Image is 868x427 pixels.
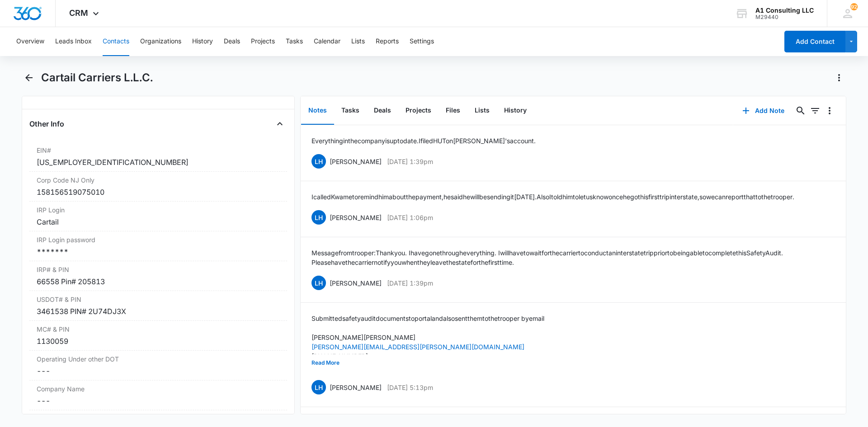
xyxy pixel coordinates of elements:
[41,71,153,84] h1: Cartail Carriers L.L.C.
[16,27,44,56] button: Overview
[37,306,280,317] div: 3461538 PIN# 2U74DJ3X
[311,314,544,323] p: Submitted safety audit documents to portal and also sent them to the trooper by email
[793,103,808,118] button: Search...
[37,384,280,394] label: Company Name
[784,31,845,52] button: Add Contact
[37,354,280,364] label: Operating Under other DOT
[29,351,287,380] div: Operating Under other DOT---
[311,136,536,145] p: Everything in the company is up to date. I filed HUT on [PERSON_NAME]'s account.
[140,27,181,56] button: Organizations
[755,7,814,14] div: account name
[334,97,367,125] button: Tasks
[29,142,287,172] div: EIN#[US_EMPLOYER_IDENTIFICATION_NUMBER]
[224,27,240,56] button: Deals
[37,145,280,155] label: EIN#
[37,175,280,185] label: Corp Code NJ Only
[37,205,280,215] label: IRP Login
[29,202,287,231] div: IRP LoginCartail
[37,157,280,168] div: [US_EMPLOYER_IDENTIFICATION_NUMBER]
[37,366,280,376] dd: ---
[311,333,544,342] p: [PERSON_NAME] [PERSON_NAME]
[37,216,280,227] div: Cartail
[37,395,280,406] dd: ---
[37,276,280,287] div: 66558 Pin# 205813
[37,295,280,304] label: USDOT# & PIN
[330,213,382,222] p: [PERSON_NAME]
[29,380,287,410] div: Company Name---
[733,100,793,122] button: Add Note
[330,383,382,392] p: [PERSON_NAME]
[29,261,287,291] div: IRP# & PIN66558 Pin# 205813
[311,276,326,290] span: LH
[37,187,280,197] div: 158156519075010
[55,27,92,56] button: Leads Inbox
[330,157,382,166] p: [PERSON_NAME]
[37,235,280,244] label: IRP Login password
[251,27,275,56] button: Projects
[69,8,88,18] span: CRM
[29,291,287,321] div: USDOT# & PIN3461538 PIN# 2U74DJ3X
[311,248,835,267] p: Message from trooper: Thank you. I have gone through everything. I will have to wait for the carr...
[497,97,534,125] button: History
[410,27,434,56] button: Settings
[311,154,326,169] span: LH
[37,336,280,347] div: 1130059
[398,97,439,125] button: Projects
[311,354,340,371] button: Read More
[376,27,399,56] button: Reports
[311,352,544,361] p: [PHONE_NUMBER]
[850,3,858,10] span: 92
[351,27,365,56] button: Lists
[29,321,287,351] div: MC# & PIN1130059
[755,14,814,20] div: account id
[314,27,340,56] button: Calendar
[22,70,36,85] button: Back
[467,97,497,125] button: Lists
[850,3,858,10] div: notifications count
[822,103,837,118] button: Overflow Menu
[103,27,129,56] button: Contacts
[439,97,467,125] button: Files
[301,97,334,125] button: Notes
[311,210,326,225] span: LH
[273,117,287,131] button: Close
[37,265,280,274] label: IRP# & PIN
[311,192,794,202] p: I called Kwame to remind him about the payment, he said he will be sending it [DATE]. Also I told...
[367,97,398,125] button: Deals
[832,70,846,85] button: Actions
[387,157,433,166] p: [DATE] 1:39pm
[387,383,433,392] p: [DATE] 5:13pm
[808,103,822,118] button: Filters
[330,278,382,288] p: [PERSON_NAME]
[387,278,433,288] p: [DATE] 1:39pm
[29,172,287,202] div: Corp Code NJ Only158156519075010
[387,213,433,222] p: [DATE] 1:06pm
[37,324,280,334] label: MC# & PIN
[29,118,64,129] h4: Other Info
[311,343,524,351] a: [PERSON_NAME][EMAIL_ADDRESS][PERSON_NAME][DOMAIN_NAME]
[311,380,326,394] span: LH
[192,27,213,56] button: History
[286,27,303,56] button: Tasks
